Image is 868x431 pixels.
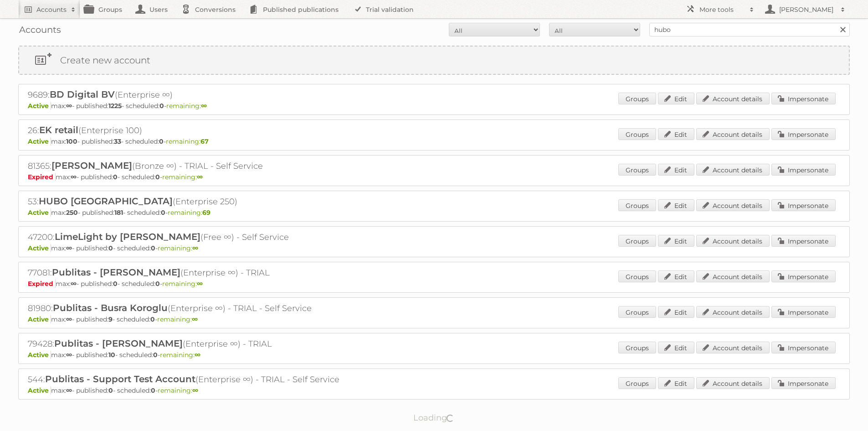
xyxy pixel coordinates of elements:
[66,208,78,217] strong: 250
[158,386,198,395] span: remaining:
[28,386,51,395] span: Active
[771,164,836,176] a: Impersonate
[658,270,694,282] a: Edit
[157,315,198,323] span: remaining:
[771,199,836,211] a: Impersonate
[39,196,173,207] span: HUBO [GEOGRAPHIC_DATA]
[28,89,347,101] h2: 9689: (Enterprise ∞)
[28,315,840,323] p: max: - published: - scheduled: -
[28,244,51,252] span: Active
[28,208,840,217] p: max: - published: - scheduled: -
[696,377,770,389] a: Account details
[53,302,168,313] span: Publitas - Busra Koroglu
[200,137,209,145] strong: 67
[658,199,694,211] a: Edit
[108,102,122,110] strong: 1225
[36,5,67,14] h2: Accounts
[55,231,200,242] span: LimeLight by [PERSON_NAME]
[696,164,770,176] a: Account details
[771,270,836,282] a: Impersonate
[108,244,113,252] strong: 0
[39,125,78,135] span: EK retail
[28,280,56,288] span: Expired
[28,244,840,252] p: max: - published: - scheduled: -
[192,386,198,395] strong: ∞
[385,409,483,427] p: Loading
[28,315,51,323] span: Active
[658,342,694,353] a: Edit
[192,244,198,252] strong: ∞
[113,173,118,181] strong: 0
[28,125,347,136] h2: 26: (Enterprise 100)
[108,351,115,359] strong: 10
[658,377,694,389] a: Edit
[618,199,656,211] a: Groups
[66,137,77,145] strong: 100
[114,137,121,145] strong: 33
[51,160,132,171] span: [PERSON_NAME]
[28,137,840,145] p: max: - published: - scheduled: -
[166,137,209,145] span: remaining:
[195,351,200,359] strong: ∞
[202,208,211,217] strong: 69
[28,102,840,110] p: max: - published: - scheduled: -
[161,208,165,217] strong: 0
[162,173,203,181] span: remaining:
[159,102,164,110] strong: 0
[618,306,656,318] a: Groups
[28,231,347,243] h2: 47200: (Free ∞) - Self Service
[699,5,745,14] h2: More tools
[197,280,203,288] strong: ∞
[28,102,51,110] span: Active
[618,93,656,104] a: Groups
[771,306,836,318] a: Impersonate
[658,93,694,104] a: Edit
[658,164,694,176] a: Edit
[658,128,694,140] a: Edit
[28,386,840,395] p: max: - published: - scheduled: -
[113,280,118,288] strong: 0
[771,342,836,353] a: Impersonate
[114,208,123,217] strong: 181
[71,173,77,181] strong: ∞
[696,235,770,247] a: Account details
[52,267,180,278] span: Publitas - [PERSON_NAME]
[19,47,849,74] a: Create new account
[696,306,770,318] a: Account details
[658,235,694,247] a: Edit
[618,377,656,389] a: Groups
[696,128,770,140] a: Account details
[658,306,694,318] a: Edit
[696,199,770,211] a: Account details
[54,338,183,349] span: Publitas - [PERSON_NAME]
[66,351,72,359] strong: ∞
[618,128,656,140] a: Groups
[158,244,198,252] span: remaining:
[201,102,207,110] strong: ∞
[771,128,836,140] a: Impersonate
[28,173,840,181] p: max: - published: - scheduled: -
[28,137,51,145] span: Active
[155,280,160,288] strong: 0
[151,386,155,395] strong: 0
[66,386,72,395] strong: ∞
[45,374,195,384] span: Publitas - Support Test Account
[771,377,836,389] a: Impersonate
[168,208,211,217] span: remaining:
[771,93,836,104] a: Impersonate
[28,351,840,359] p: max: - published: - scheduled: -
[28,374,347,385] h2: 544: (Enterprise ∞) - TRIAL - Self Service
[160,351,200,359] span: remaining:
[166,102,207,110] span: remaining:
[66,102,72,110] strong: ∞
[777,5,836,14] h2: [PERSON_NAME]
[28,173,56,181] span: Expired
[197,173,203,181] strong: ∞
[618,164,656,176] a: Groups
[618,235,656,247] a: Groups
[618,342,656,353] a: Groups
[192,315,198,323] strong: ∞
[28,208,51,217] span: Active
[618,270,656,282] a: Groups
[108,386,113,395] strong: 0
